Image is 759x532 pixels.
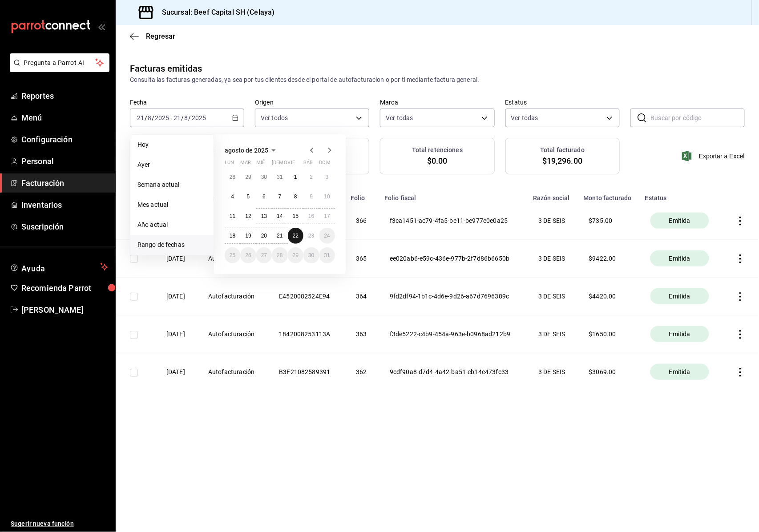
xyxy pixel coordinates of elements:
[137,200,206,210] span: Mes actual
[272,189,287,205] button: 7 de agosto de 2025
[511,113,538,122] span: Ver todas
[319,247,335,263] button: 31 de agosto de 2025
[231,193,234,200] abbr: 4 de agosto de 2025
[156,315,198,353] th: [DATE]
[21,282,108,294] span: Recomienda Parrot
[277,252,283,258] abbr: 28 de agosto de 2025
[268,278,345,315] th: E4520082524E94
[225,169,240,185] button: 28 de julio de 2025
[21,304,108,316] span: [PERSON_NAME]
[319,160,331,169] abbr: domingo
[379,189,528,202] th: Folio fiscal
[427,155,448,167] span: $0.00
[268,315,345,353] th: 1842008253113A
[137,140,206,149] span: Hoy
[294,174,297,180] abbr: 1 de agosto de 2025
[256,169,272,185] button: 30 de julio de 2025
[155,7,275,18] h3: Sucursal: Beef Capital SH (Celaya)
[288,208,303,224] button: 15 de agosto de 2025
[152,114,154,121] span: /
[225,208,240,224] button: 11 de agosto de 2025
[666,216,694,225] span: Emitida
[308,252,314,258] abbr: 30 de agosto de 2025
[245,233,251,239] abbr: 19 de agosto de 2025
[21,133,108,145] span: Configuración
[198,315,268,353] th: Autofacturación
[528,315,578,353] th: 3 DE SEIS
[386,113,413,122] span: Ver todas
[198,353,268,391] th: Autofacturación
[379,202,528,240] th: f3ca1451-ac79-4fa5-be11-be977e0e0a25
[240,189,256,205] button: 5 de agosto de 2025
[225,160,234,169] abbr: lunes
[6,64,109,74] a: Pregunta a Parrot AI
[173,114,181,121] input: --
[380,100,494,106] label: Marca
[319,169,335,185] button: 3 de agosto de 2025
[651,109,745,127] input: Buscar por código
[303,247,319,263] button: 30 de agosto de 2025
[147,114,152,121] input: --
[528,353,578,391] th: 3 DE SEIS
[319,208,335,224] button: 17 de agosto de 2025
[184,114,189,121] input: --
[247,193,250,200] abbr: 5 de agosto de 2025
[578,240,640,278] th: $ 9422.00
[137,160,206,169] span: Ayer
[288,169,303,185] button: 1 de agosto de 2025
[261,233,267,239] abbr: 20 de agosto de 2025
[319,189,335,205] button: 10 de agosto de 2025
[156,240,198,278] th: [DATE]
[21,262,97,272] span: Ayuda
[191,114,206,121] input: ----
[379,315,528,353] th: f3de5222-c4b9-454a-963e-b0968ad212b9
[240,208,256,224] button: 12 de agosto de 2025
[277,213,283,219] abbr: 14 de agosto de 2025
[10,53,109,72] button: Pregunta a Parrot AI
[240,160,251,169] abbr: martes
[319,228,335,244] button: 24 de agosto de 2025
[310,193,313,200] abbr: 9 de agosto de 2025
[303,208,319,224] button: 16 de agosto de 2025
[240,247,256,263] button: 26 de agosto de 2025
[256,160,265,169] abbr: miércoles
[268,353,345,391] th: B3F21082589391
[256,247,272,263] button: 27 de agosto de 2025
[225,189,240,205] button: 4 de agosto de 2025
[261,174,267,180] abbr: 30 de julio de 2025
[345,278,379,315] th: 364
[225,147,268,154] span: agosto de 2025
[324,233,330,239] abbr: 24 de agosto de 2025
[130,32,175,40] button: Regresar
[156,278,198,315] th: [DATE]
[156,353,198,391] th: [DATE]
[21,112,108,124] span: Menú
[240,228,256,244] button: 19 de agosto de 2025
[288,160,295,169] abbr: viernes
[137,220,206,230] span: Año actual
[277,174,283,180] abbr: 31 de julio de 2025
[666,254,694,263] span: Emitida
[24,58,96,68] span: Pregunta a Parrot AI
[578,189,640,202] th: Monto facturado
[272,228,287,244] button: 21 de agosto de 2025
[154,114,170,121] input: ----
[303,160,313,169] abbr: sábado
[225,228,240,244] button: 18 de agosto de 2025
[170,114,172,121] span: -
[303,228,319,244] button: 23 de agosto de 2025
[130,75,745,85] div: Consulta las facturas generadas, ya sea por tus clientes desde el portal de autofacturacion o por...
[324,252,330,258] abbr: 31 de agosto de 2025
[230,252,235,258] abbr: 25 de agosto de 2025
[145,114,147,121] span: /
[303,189,319,205] button: 9 de agosto de 2025
[261,213,267,219] abbr: 13 de agosto de 2025
[379,278,528,315] th: 9fd2df94-1b1c-4d6e-9d26-a67d7696389c
[666,367,694,376] span: Emitida
[324,193,330,200] abbr: 10 de agosto de 2025
[684,151,745,161] button: Exportar a Excel
[137,240,206,250] span: Rango de fechas
[528,240,578,278] th: 3 DE SEIS
[198,240,268,278] th: Autofacturación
